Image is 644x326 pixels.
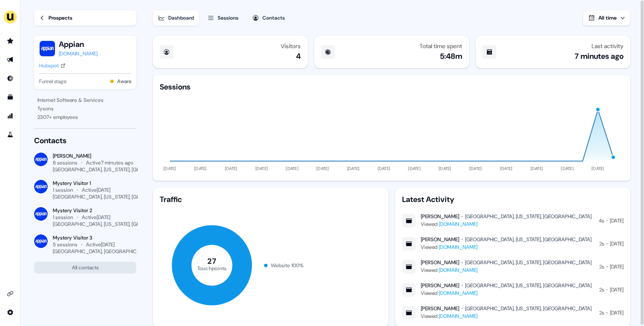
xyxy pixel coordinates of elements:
div: Dashboard [168,14,194,22]
div: Sessions [160,82,190,92]
tspan: [DATE] [164,166,177,171]
a: Prospects [34,10,136,26]
div: 5 sessions [53,241,78,248]
a: [DOMAIN_NAME] [439,313,477,320]
div: 1 session [53,187,73,193]
div: Active [DATE] [86,241,115,248]
button: Contacts [247,10,290,26]
tspan: [DATE] [439,166,451,171]
div: [PERSON_NAME] [421,259,459,266]
div: [PERSON_NAME] [421,282,459,289]
a: Go to outbound experience [3,53,17,66]
tspan: [DATE] [316,166,329,171]
button: Aware [117,77,131,86]
button: Sessions [202,10,244,26]
div: 2s [599,309,604,317]
div: Active 7 minutes ago [86,159,133,166]
a: Hubspot [39,61,66,70]
a: Go to integrations [3,287,17,300]
a: Go to templates [3,90,17,104]
div: Visitors [281,43,301,49]
a: [DOMAIN_NAME] [439,290,477,297]
button: All time [583,10,630,26]
div: [GEOGRAPHIC_DATA], [US_STATE], [GEOGRAPHIC_DATA] [53,166,181,173]
tspan: [DATE] [408,166,421,171]
a: [DOMAIN_NAME] [439,267,477,274]
div: Prospects [49,14,72,22]
tspan: [DATE] [347,166,360,171]
div: [DATE] [610,216,624,225]
div: Last activity [592,43,624,49]
div: [GEOGRAPHIC_DATA], [US_STATE], [GEOGRAPHIC_DATA] [465,259,592,266]
div: [GEOGRAPHIC_DATA], [US_STATE], [GEOGRAPHIC_DATA] [465,236,592,243]
tspan: [DATE] [378,166,391,171]
div: Contacts [34,136,136,146]
div: 2s [599,239,604,248]
div: Viewed [421,289,592,297]
div: 7 minutes ago [575,51,624,61]
div: Viewed [421,220,592,228]
div: 4 [296,51,301,61]
div: [PERSON_NAME] [421,213,459,220]
div: Sessions [218,14,239,22]
tspan: [DATE] [286,166,299,171]
a: Go to integrations [3,306,17,319]
div: Internet Software & Services [37,96,133,104]
div: 1 session [53,214,73,221]
tspan: [DATE] [469,166,482,171]
a: [DOMAIN_NAME] [439,244,477,251]
div: Latest Activity [402,194,624,205]
tspan: [DATE] [256,166,268,171]
div: [DATE] [610,309,624,317]
div: Viewed [421,312,592,320]
div: [PERSON_NAME] [421,236,459,243]
div: Hubspot [39,61,59,70]
a: Go to attribution [3,109,17,123]
div: 2s [599,286,604,294]
div: Mystery Visitor 3 [53,234,136,241]
a: Go to Inbound [3,72,17,85]
div: Active [DATE] [82,214,110,221]
a: Go to experiments [3,128,17,141]
div: Total time spent [420,43,462,49]
div: [DATE] [610,239,624,248]
div: Mystery Visitor 2 [53,207,136,214]
div: [PERSON_NAME] [53,153,136,159]
div: [GEOGRAPHIC_DATA], [US_STATE], [GEOGRAPHIC_DATA] [53,193,181,200]
button: Dashboard [153,10,199,26]
tspan: [DATE] [561,166,574,171]
tspan: Touchpoints [197,265,227,271]
span: Funnel stage: [39,77,67,86]
div: Active [DATE] [82,187,110,193]
div: 8 sessions [53,159,78,166]
button: Appian [59,39,98,49]
tspan: [DATE] [531,166,543,171]
div: Tysons [37,104,133,113]
div: Mystery Visitor 1 [53,180,136,187]
tspan: [DATE] [500,166,513,171]
div: Viewed [421,266,592,274]
div: [GEOGRAPHIC_DATA], [US_STATE], [GEOGRAPHIC_DATA] [465,213,592,220]
div: 5:48m [440,51,462,61]
a: [DOMAIN_NAME] [59,49,98,58]
a: Go to prospects [3,34,17,48]
tspan: [DATE] [225,166,238,171]
a: [DOMAIN_NAME] [439,221,477,228]
div: Viewed [421,243,592,251]
tspan: [DATE] [592,166,604,171]
div: 2307 + employees [37,113,133,121]
tspan: [DATE] [194,166,207,171]
div: 4s [599,216,604,225]
div: [GEOGRAPHIC_DATA], [US_STATE], [GEOGRAPHIC_DATA] [465,305,592,312]
div: Traffic [160,194,381,205]
div: [GEOGRAPHIC_DATA], [US_STATE], [GEOGRAPHIC_DATA] [53,221,181,228]
div: 2s [599,263,604,271]
span: All time [598,14,617,21]
div: [DATE] [610,263,624,271]
button: All contacts [34,262,136,274]
div: [GEOGRAPHIC_DATA], [US_STATE], [GEOGRAPHIC_DATA] [465,282,592,289]
div: Website 100 % [271,261,304,270]
tspan: 27 [208,256,217,266]
div: [GEOGRAPHIC_DATA], [GEOGRAPHIC_DATA] [53,248,153,255]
